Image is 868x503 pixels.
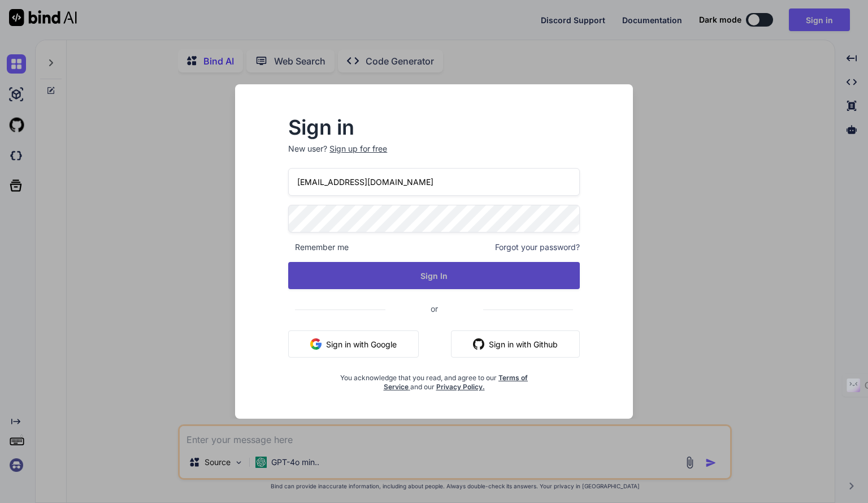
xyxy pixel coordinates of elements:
div: Sign up for free [329,143,387,154]
a: Terms of Service [384,373,528,391]
input: Login or Email [288,168,580,196]
img: github [473,338,484,350]
button: Sign In [288,262,580,289]
h2: Sign in [288,118,580,136]
a: Privacy Policy. [436,382,485,391]
div: You acknowledge that you read, and agree to our and our [337,367,531,392]
span: or [385,295,483,323]
button: Sign in with Github [451,330,580,358]
button: Sign in with Google [288,330,419,358]
span: Remember me [288,242,349,253]
img: google [310,338,322,350]
span: Forgot your password? [495,242,580,253]
p: New user? [288,143,580,168]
